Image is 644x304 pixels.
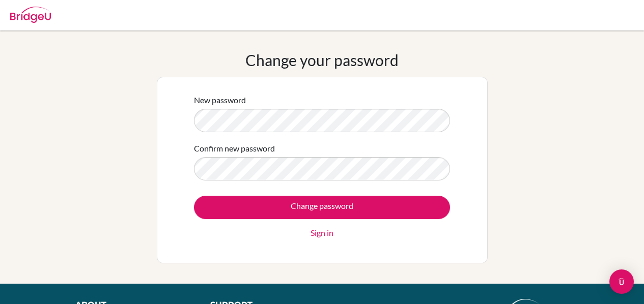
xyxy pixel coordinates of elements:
div: Open Intercom Messenger [609,269,634,294]
label: Confirm new password [194,142,275,155]
h1: Change your password [245,51,399,69]
input: Change password [194,196,450,219]
a: Sign in [311,227,333,239]
label: New password [194,94,246,106]
img: Bridge-U [10,7,51,23]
